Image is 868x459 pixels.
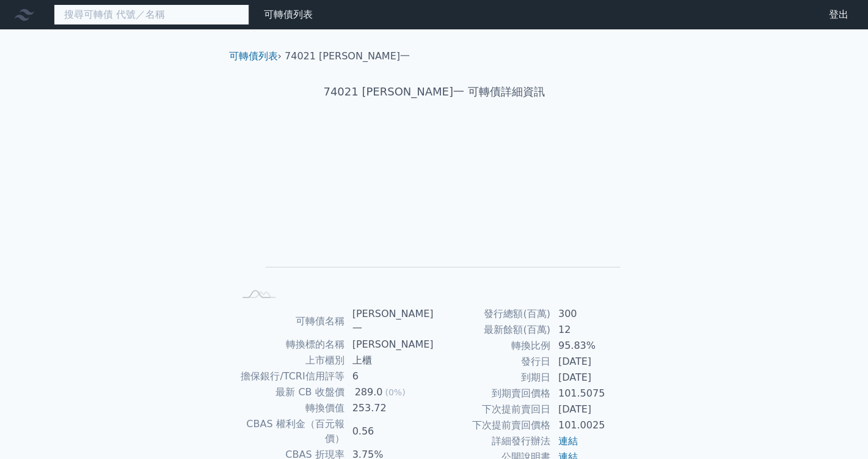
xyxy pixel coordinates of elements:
[234,416,345,447] td: CBAS 權利金（百元報價）
[219,83,649,100] h1: 74021 [PERSON_NAME]一 可轉債詳細資訊
[551,306,635,322] td: 300
[345,416,434,447] td: 0.56
[385,387,405,397] span: (0%)
[551,338,635,354] td: 95.83%
[234,384,345,400] td: 最新 CB 收盤價
[551,354,635,370] td: [DATE]
[434,433,551,449] td: 詳細發行辦法
[551,370,635,386] td: [DATE]
[434,338,551,354] td: 轉換比例
[254,139,621,285] g: Chart
[434,354,551,370] td: 發行日
[229,49,282,64] li: ›
[434,401,551,417] td: 下次提前賣回日
[345,306,434,337] td: [PERSON_NAME]一
[551,417,635,433] td: 101.0025
[234,400,345,416] td: 轉換價值
[551,386,635,401] td: 101.5075
[819,5,858,24] a: 登出
[285,49,410,64] li: 74021 [PERSON_NAME]一
[234,337,345,353] td: 轉換標的名稱
[345,353,434,368] td: 上櫃
[434,322,551,338] td: 最新餘額(百萬)
[345,337,434,353] td: [PERSON_NAME]
[434,370,551,386] td: 到期日
[234,368,345,384] td: 擔保銀行/TCRI信用評等
[234,306,345,337] td: 可轉債名稱
[434,386,551,401] td: 到期賣回價格
[234,353,345,368] td: 上市櫃別
[551,322,635,338] td: 12
[345,368,434,384] td: 6
[434,306,551,322] td: 發行總額(百萬)
[264,9,313,20] a: 可轉債列表
[345,400,434,416] td: 253.72
[352,385,385,400] div: 289.0
[551,401,635,417] td: [DATE]
[54,4,249,25] input: 搜尋可轉債 代號／名稱
[434,417,551,433] td: 下次提前賣回價格
[229,50,278,62] a: 可轉債列表
[558,435,578,447] a: 連結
